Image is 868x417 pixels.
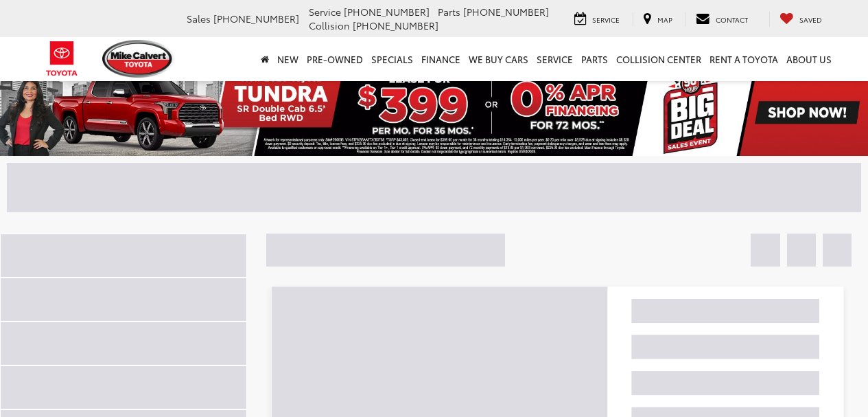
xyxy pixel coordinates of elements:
[577,37,612,81] a: Parts
[657,14,672,25] span: Map
[532,37,577,81] a: Service
[612,37,705,81] a: Collision Center
[592,14,620,25] span: Service
[769,12,832,27] a: My Saved Vehicles
[257,37,273,81] a: Home
[463,5,549,19] span: [PHONE_NUMBER]
[353,19,438,32] span: [PHONE_NUMBER]
[465,37,532,81] a: WE BUY CARS
[367,37,417,81] a: Specials
[799,14,822,25] span: Saved
[716,14,748,25] span: Contact
[273,37,303,81] a: New
[213,12,299,25] span: [PHONE_NUMBER]
[102,40,175,78] img: Mike Calvert Toyota
[187,12,211,25] span: Sales
[344,5,430,19] span: [PHONE_NUMBER]
[633,12,683,27] a: Map
[309,5,341,19] span: Service
[705,37,782,81] a: Rent a Toyota
[36,36,88,81] img: Toyota
[303,37,367,81] a: Pre-Owned
[309,19,350,32] span: Collision
[564,12,630,27] a: Service
[417,37,465,81] a: Finance
[782,37,836,81] a: About Us
[685,12,758,27] a: Contact
[438,5,460,19] span: Parts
